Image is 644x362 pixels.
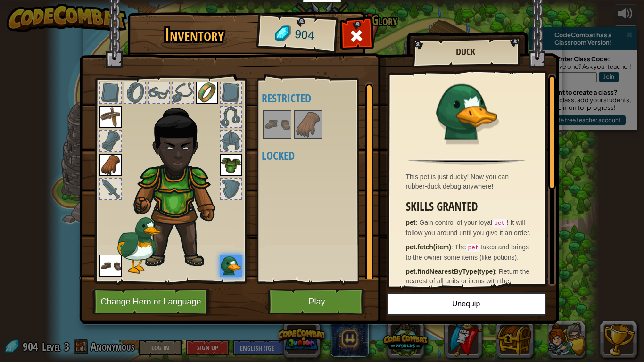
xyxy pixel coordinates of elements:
h4: Restricted [262,92,373,104]
img: portrait.png [264,111,290,138]
strong: pet.findNearestByType(type) [406,268,495,275]
span: : [451,243,455,251]
span: : [416,219,420,226]
code: pet [492,219,507,228]
button: Play [268,289,366,315]
h3: Skills Granted [406,200,533,213]
h1: Inventory [134,25,255,45]
strong: pet [406,219,416,226]
img: portrait.png [99,106,122,128]
button: Unequip [387,292,546,316]
img: champion_hair.png [130,96,231,270]
img: portrait.png [99,154,122,176]
span: : [495,268,499,275]
img: portrait.png [220,255,242,277]
code: pet [466,244,481,252]
span: 904 [294,26,315,44]
h4: Locked [262,149,373,162]
img: portrait.png [220,154,242,176]
span: Gain control of your loyal ! It will follow you around until you give it an order. [406,219,531,237]
img: portrait.png [99,255,122,277]
img: portrait.png [295,111,322,138]
img: hr.png [408,159,525,165]
img: portrait.png [196,82,218,104]
button: Change Hero or Language [92,289,212,315]
strong: pet.fetch(item) [406,243,451,251]
div: This pet is just ducky! Now you can rubber-duck debug anywhere! [406,172,533,191]
img: duck_paper_doll.png [116,194,185,274]
span: The takes and brings to the owner some items (like potions). [406,243,529,261]
h2: Duck [421,47,510,57]
img: portrait.png [436,81,497,142]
